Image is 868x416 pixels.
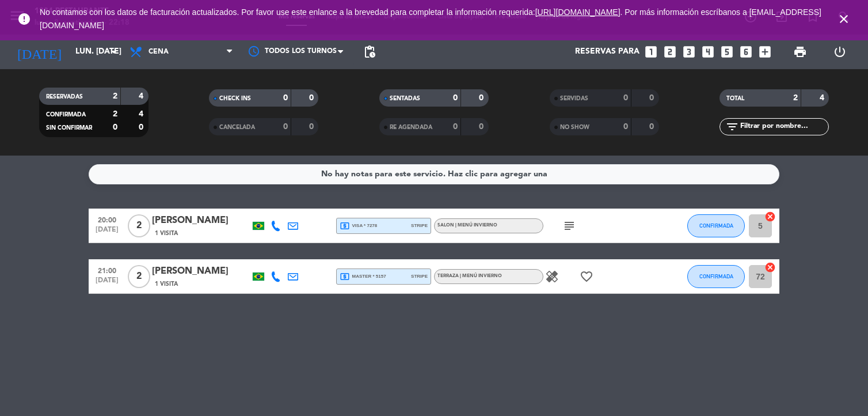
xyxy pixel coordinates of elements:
strong: 0 [453,94,458,102]
i: add_box [757,44,772,59]
strong: 0 [623,94,628,102]
div: [PERSON_NAME] [152,264,250,279]
a: [URL][DOMAIN_NAME] [535,7,620,17]
strong: 4 [820,94,827,102]
span: 1 Visita [155,279,178,289]
button: CONFIRMADA [687,265,745,288]
strong: 0 [309,123,316,131]
span: stripe [411,273,428,280]
div: LOG OUT [820,35,859,69]
i: [DATE] [9,39,70,65]
span: TERRAZA | MENÚ INVIERNO [437,274,502,278]
span: CONFIRMADA [699,222,733,229]
span: SALON | MENÚ INVIERNO [437,223,497,228]
i: arrow_drop_down [107,45,121,59]
i: close [837,12,851,26]
strong: 0 [623,123,628,131]
span: Cena [149,48,169,56]
span: stripe [411,222,428,229]
span: CONFIRMADA [699,273,733,279]
span: Reservas para [575,47,639,56]
button: CONFIRMADA [687,214,745,237]
i: power_settings_new [833,45,847,59]
span: CONFIRMADA [46,112,86,118]
i: subject [562,219,576,233]
i: looks_4 [701,44,715,59]
strong: 4 [139,92,146,100]
input: Filtrar por nombre... [739,120,828,133]
strong: 4 [139,110,146,118]
div: No hay notas para este servicio. Haz clic para agregar una [321,168,547,181]
span: [DATE] [93,226,121,239]
strong: 0 [283,123,288,131]
span: SERVIDAS [560,96,588,101]
i: local_atm [340,221,350,231]
i: looks_one [644,44,658,59]
span: SENTADAS [390,96,420,101]
span: SIN CONFIRMAR [46,125,92,131]
i: cancel [764,211,776,222]
i: filter_list [725,120,739,134]
strong: 0 [649,123,656,131]
span: RESERVADAS [46,94,83,100]
span: print [793,45,807,59]
i: looks_two [663,44,677,59]
strong: 2 [793,94,798,102]
span: 21:00 [93,263,121,277]
span: No contamos con los datos de facturación actualizados. Por favor use este enlance a la brevedad p... [40,7,821,30]
span: NO SHOW [560,124,589,130]
strong: 2 [113,92,117,100]
span: RE AGENDADA [390,124,432,130]
i: looks_3 [682,44,696,59]
span: CHECK INS [219,96,251,101]
i: looks_5 [719,44,734,59]
span: visa * 7278 [340,221,377,231]
i: cancel [764,262,776,273]
span: master * 5157 [340,271,386,282]
span: 20:00 [93,213,121,226]
span: pending_actions [363,45,376,59]
strong: 0 [479,123,486,131]
i: looks_6 [738,44,753,59]
span: CANCELADA [219,124,255,130]
i: error [17,12,31,26]
strong: 0 [309,94,316,102]
i: local_atm [340,271,350,282]
i: healing [545,270,559,283]
strong: 0 [113,123,117,131]
span: 2 [128,214,150,237]
span: [DATE] [93,277,121,290]
strong: 0 [283,94,288,102]
a: . Por más información escríbanos a [EMAIL_ADDRESS][DOMAIN_NAME] [40,7,821,30]
div: [PERSON_NAME] [152,213,250,228]
strong: 0 [453,123,458,131]
span: TOTAL [726,96,744,101]
strong: 0 [139,123,146,131]
strong: 2 [113,110,117,118]
strong: 0 [649,94,656,102]
i: favorite_border [580,270,593,283]
strong: 0 [479,94,486,102]
span: 2 [128,265,150,288]
span: 1 Visita [155,229,178,238]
